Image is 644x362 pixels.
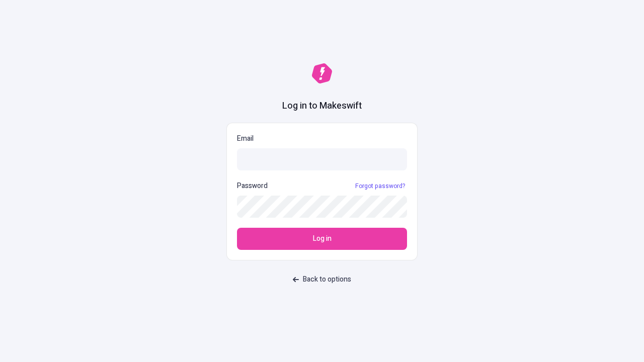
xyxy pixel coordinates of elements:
[237,148,407,170] input: Email
[237,133,407,144] p: Email
[287,270,357,289] button: Back to options
[313,233,332,244] span: Log in
[237,228,407,250] button: Log in
[353,182,407,190] a: Forgot password?
[282,100,362,113] h1: Log in to Makeswift
[237,180,268,192] p: Password
[303,274,351,285] span: Back to options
